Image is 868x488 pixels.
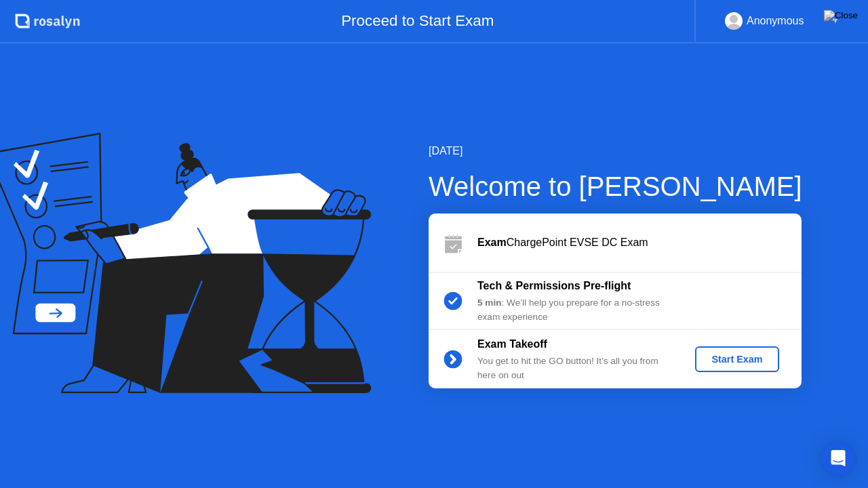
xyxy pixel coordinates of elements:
[477,237,507,248] b: Exam
[822,442,854,474] div: Open Intercom Messenger
[824,10,858,21] img: Close
[429,166,802,207] div: Welcome to [PERSON_NAME]
[747,12,804,30] div: Anonymous
[477,338,547,350] b: Exam Takeoff
[477,235,802,251] div: ChargePoint EVSE DC Exam
[477,298,502,308] b: 5 min
[695,346,778,372] button: Start Exam
[429,143,802,159] div: [DATE]
[477,280,631,291] b: Tech & Permissions Pre-flight
[477,296,673,324] div: : We’ll help you prepare for a no-stress exam experience
[477,354,673,382] div: You get to hit the GO button! It’s all you from here on out
[701,354,773,365] div: Start Exam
